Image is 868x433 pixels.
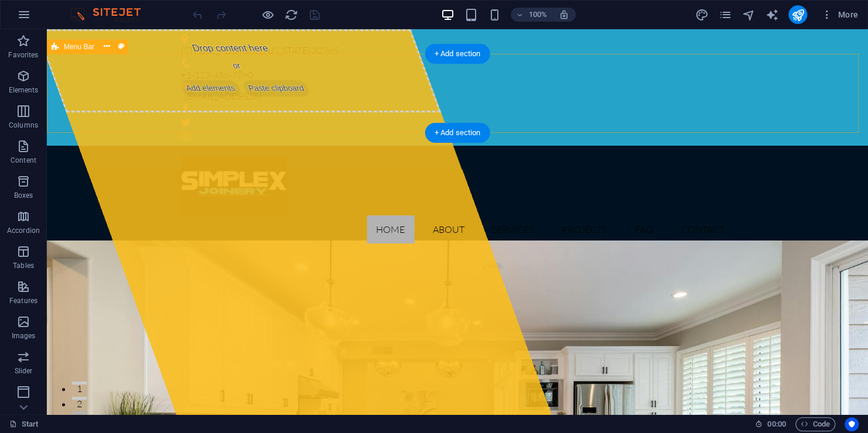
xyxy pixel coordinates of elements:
p: Slider [15,366,33,376]
span: Add elements [131,51,195,67]
span: 00 00 [767,417,785,431]
span: Paste clipboard [194,51,265,67]
p: Tables [13,261,34,270]
button: reload [284,8,298,22]
span: Code [801,417,830,431]
span: Menu Bar [64,43,94,50]
span: More [821,9,858,20]
button: pages [718,8,732,22]
p: Columns [9,121,38,130]
div: + Add section [425,123,490,143]
button: Click here to leave preview mode and continue editing [261,8,275,22]
i: Navigator [741,8,755,22]
button: 100% [511,8,552,22]
div: + Add section [425,44,490,64]
p: Boxes [14,191,33,200]
i: Pages (Ctrl+Alt+S) [718,8,732,22]
h6: Session time [755,417,786,431]
span: : [775,420,777,428]
button: navigator [741,8,756,22]
button: More [816,5,863,24]
a: Click to cancel selection. Double-click to open Pages [9,417,39,431]
button: Code [795,417,835,431]
p: Content [11,156,36,165]
button: Usercentrics [845,417,859,431]
p: Elements [9,85,39,95]
button: publish [788,5,807,24]
p: Accordion [7,226,40,235]
p: Favorites [8,50,38,60]
h6: 100% [528,8,547,22]
button: 3 [25,382,40,385]
button: 2 [25,367,40,370]
i: On resize automatically adjust zoom level to fit chosen device. [559,9,569,20]
i: Reload page [285,8,298,22]
p: Features [9,296,37,305]
button: design [695,8,709,22]
i: Publish [791,8,804,22]
i: Design (Ctrl+Alt+Y) [695,8,708,22]
i: AI Writer [765,8,778,22]
button: 1 [25,352,40,355]
img: Editor Logo [67,8,155,22]
p: Images [12,331,36,341]
button: text_generator [765,8,779,22]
